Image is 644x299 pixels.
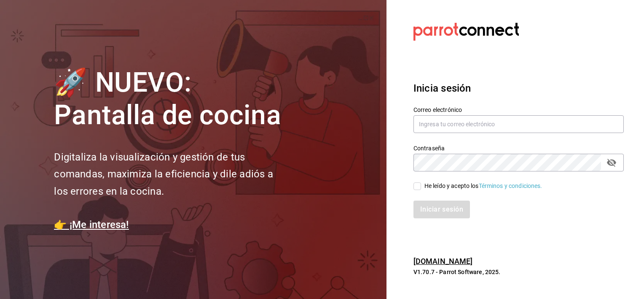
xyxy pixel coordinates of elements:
h3: Inicia sesión [413,81,624,96]
label: Correo electrónico [413,106,624,112]
button: passwordField [604,155,619,170]
label: Contraseña [413,145,624,151]
a: 👉 ¡Me interesa! [54,219,129,231]
input: Ingresa tu correo electrónico [413,115,624,133]
h2: Digitaliza la visualización y gestión de tus comandas, maximiza la eficiencia y dile adiós a los ... [54,149,282,200]
a: Términos y condiciones. [479,182,542,189]
p: V1.70.7 - Parrot Software, 2025. [413,268,624,276]
div: He leído y acepto los [424,182,542,190]
h1: 🚀 NUEVO: Pantalla de cocina [54,67,282,132]
a: [DOMAIN_NAME] [413,257,473,266]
